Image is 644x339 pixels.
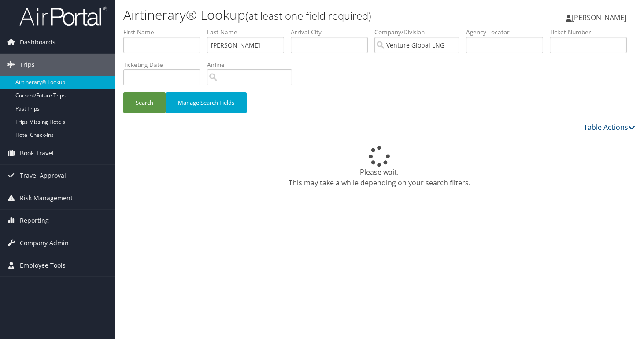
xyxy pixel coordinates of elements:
label: Company/Division [374,28,466,37]
a: [PERSON_NAME] [566,4,635,31]
span: [PERSON_NAME] [572,13,626,22]
span: Trips [20,54,35,76]
span: Risk Management [20,187,73,209]
span: Travel Approval [20,165,66,187]
label: Last Name [207,28,291,37]
span: Dashboards [20,31,56,53]
img: airportal-logo.png [19,6,107,26]
label: First Name [123,28,207,37]
a: Table Actions [584,122,635,132]
button: Manage Search Fields [166,92,247,113]
span: Employee Tools [20,254,66,276]
span: Reporting [20,210,49,232]
h1: Airtinerary® Lookup [123,6,465,24]
label: Ticketing Date [123,60,207,69]
span: Company Admin [20,232,69,254]
small: (at least one field required) [245,8,371,23]
label: Airline [207,60,299,69]
label: Arrival City [291,28,374,37]
button: Search [123,92,166,113]
span: Book Travel [20,142,54,164]
div: Please wait. This may take a while depending on your search filters. [123,146,635,188]
label: Agency Locator [466,28,550,37]
label: Ticket Number [550,28,633,37]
